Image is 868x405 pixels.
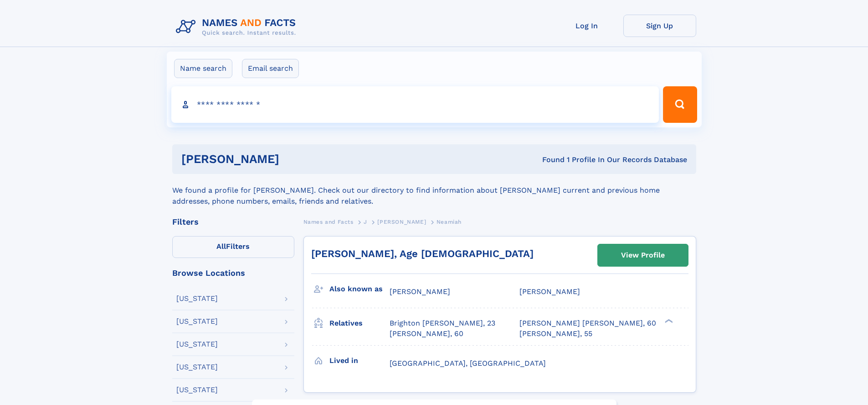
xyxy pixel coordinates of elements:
div: Browse Locations [172,269,294,277]
span: [GEOGRAPHIC_DATA], [GEOGRAPHIC_DATA] [390,359,546,368]
a: View Profile [598,244,688,266]
a: [PERSON_NAME] [PERSON_NAME], 60 [519,318,656,328]
a: J [364,216,367,227]
label: Filters [172,236,294,258]
a: [PERSON_NAME], 55 [519,329,592,339]
div: Found 1 Profile In Our Records Database [411,155,687,165]
input: search input [171,86,659,123]
span: [PERSON_NAME] [377,219,426,225]
label: Email search [242,59,299,78]
div: View Profile [621,245,665,266]
div: [US_STATE] [176,341,218,348]
a: Log In [550,15,623,37]
h1: [PERSON_NAME] [181,153,411,165]
h3: Lived in [329,353,390,368]
div: Filters [172,218,294,226]
h3: Also known as [329,281,390,297]
a: Brighton [PERSON_NAME], 23 [390,318,495,328]
a: Names and Facts [303,216,354,227]
a: [PERSON_NAME] [377,216,426,227]
a: [PERSON_NAME], Age [DEMOGRAPHIC_DATA] [311,248,534,259]
h3: Relatives [329,316,390,331]
span: All [216,242,226,251]
div: [US_STATE] [176,386,218,394]
div: ❯ [663,318,673,324]
div: We found a profile for [PERSON_NAME]. Check out our directory to find information about [PERSON_N... [172,174,696,207]
button: Search Button [663,86,697,123]
div: [US_STATE] [176,318,218,325]
a: [PERSON_NAME], 60 [390,329,463,339]
a: Sign Up [623,15,696,37]
div: [US_STATE] [176,295,218,302]
span: [PERSON_NAME] [390,287,450,296]
img: Logo Names and Facts [172,15,303,39]
span: [PERSON_NAME] [519,287,580,296]
span: Neamiah [437,219,462,225]
label: Name search [174,59,232,78]
div: [US_STATE] [176,363,218,371]
span: J [364,219,367,225]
